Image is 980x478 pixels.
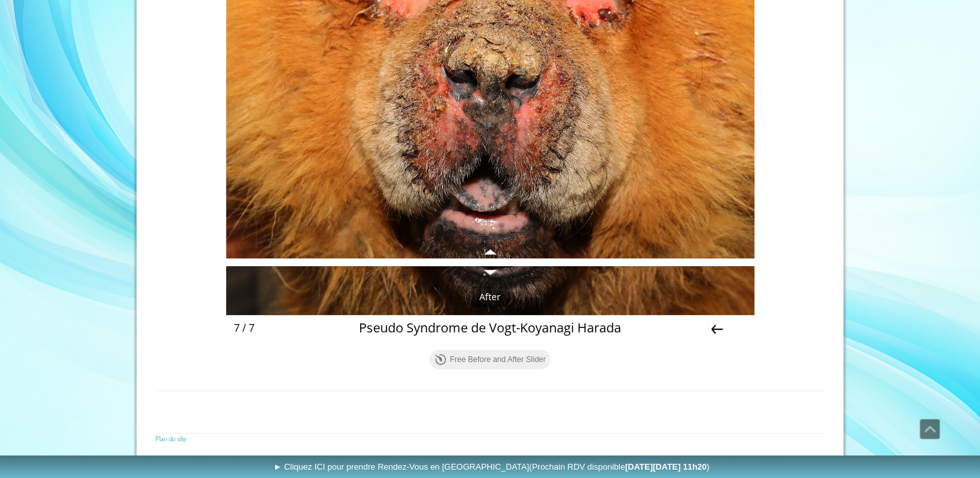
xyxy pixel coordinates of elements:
div: Previous [706,318,729,341]
div: After [472,286,508,308]
span: ► Cliquez ICI pour prendre Rendez-Vous en [GEOGRAPHIC_DATA] [273,462,709,472]
span: (Prochain RDV disponible ) [529,462,709,472]
a: Free Before and After Slider [429,350,551,369]
a: Défiler vers le haut [919,419,940,439]
span: Défiler vers le haut [920,419,939,439]
div: Pseudo Syndrome de Vogt-Koyanagi Harada [291,319,690,337]
div: 7 / 7 [234,321,255,334]
a: Plan du site [155,434,186,443]
b: [DATE][DATE] 11h20 [625,462,707,472]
